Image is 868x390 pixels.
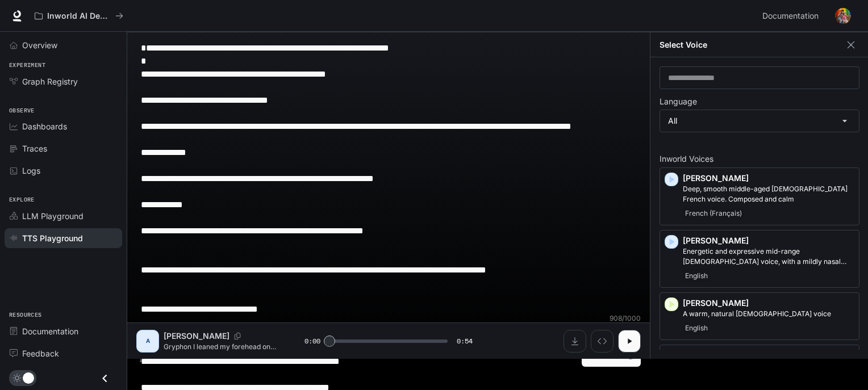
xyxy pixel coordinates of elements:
button: Download audio [564,330,586,353]
button: User avatar [832,5,854,27]
p: Energetic and expressive mid-range male voice, with a mildly nasal quality [683,246,854,267]
div: All [660,110,859,132]
span: LLM Playground [22,210,84,222]
span: Documentation [22,325,78,337]
p: [PERSON_NAME] [683,297,854,309]
span: 0:00 [304,336,320,347]
img: User avatar [835,8,851,24]
a: Logs [5,161,122,181]
a: Documentation [5,321,122,341]
a: LLM Playground [5,206,122,226]
span: French (Français) [683,207,744,220]
p: [PERSON_NAME] [683,173,854,184]
span: Feedback [22,347,59,359]
button: Inspect [591,330,614,353]
p: Language [660,98,697,106]
a: Graph Registry [5,72,122,91]
a: TTS Playground [5,228,122,248]
p: Inworld Voices [660,155,859,163]
span: Documentation [762,9,819,23]
p: [PERSON_NAME] [164,330,229,342]
p: Deep, smooth middle-aged male French voice. Composed and calm [683,184,854,204]
span: English [683,321,710,335]
span: Traces [22,142,47,154]
p: A warm, natural female voice [683,309,854,319]
span: Logs [22,165,40,177]
span: TTS Playground [22,232,83,244]
a: Documentation [758,5,827,27]
a: Dashboards [5,116,122,136]
p: Gryphon I leaned my forehead on her door, and I closed my eyes, trying to catch my breath. The el... [164,342,277,351]
span: Overview [22,39,57,51]
div: A [139,332,157,350]
a: Overview [5,35,122,55]
a: Feedback [5,343,122,363]
p: Inworld AI Demos [47,11,111,21]
a: Traces [5,139,122,158]
span: Graph Registry [22,76,78,87]
p: [PERSON_NAME] [683,235,854,246]
button: Copy Voice ID [229,333,245,339]
button: All workspaces [30,5,128,27]
p: Asuka [683,350,854,361]
span: Dashboards [22,120,67,132]
span: 0:54 [457,336,473,347]
span: English [683,269,710,283]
